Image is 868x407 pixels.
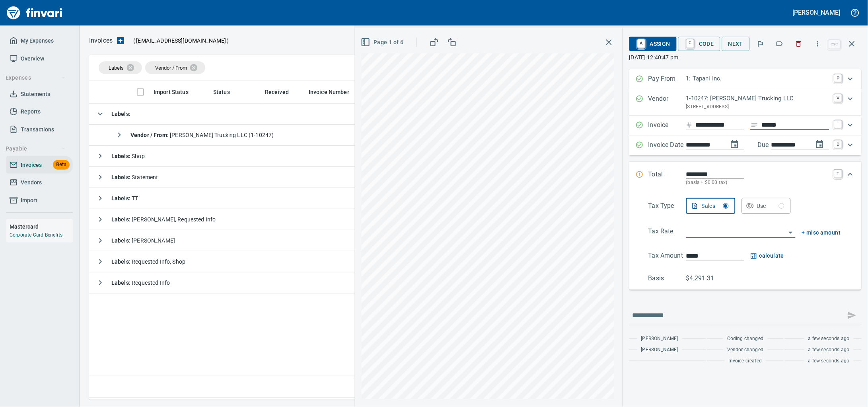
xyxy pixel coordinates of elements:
strong: Labels : [111,216,132,223]
span: Import [21,196,37,205]
span: Shop [111,153,145,159]
span: Invoice Number [309,87,360,97]
button: CCode [678,37,720,51]
strong: Labels : [111,111,130,117]
p: Invoice [648,120,686,131]
p: 1: Tapani Inc. [686,74,829,83]
svg: Invoice number [686,120,693,130]
p: Vendor [648,94,686,111]
span: Payable [6,144,66,154]
button: Flag [752,35,769,53]
a: C [687,39,694,48]
a: A [638,39,645,48]
button: change date [725,135,744,154]
div: Use [757,201,785,211]
span: Close invoice [827,34,862,53]
span: Invoice created [729,357,762,365]
span: a few seconds ago [808,346,850,354]
p: [STREET_ADDRESS] [686,103,829,111]
div: Vendor / From [145,61,205,74]
img: Finvari [5,3,64,22]
span: Status [213,87,240,97]
p: [DATE] 12:40:47 pm. [629,53,862,61]
div: Expand [629,89,862,115]
span: This records your message into the invoice and notifies anyone mentioned [843,306,862,325]
a: Transactions [6,121,73,139]
a: esc [829,40,841,49]
span: Received [265,87,289,97]
strong: Labels : [111,237,132,244]
a: V [834,94,842,102]
span: [PERSON_NAME] [641,335,678,343]
strong: Labels : [111,153,132,159]
a: T [834,170,842,178]
span: [EMAIL_ADDRESS][DOMAIN_NAME] [135,37,227,45]
button: Page 1 of 6 [359,35,407,50]
strong: Labels : [111,174,132,180]
span: Vendor / From [155,65,187,71]
p: 1-10247: [PERSON_NAME] Trucking LLC [686,94,829,103]
span: [PERSON_NAME] Trucking LLC (1-10247) [130,132,274,138]
a: InvoicesBeta [6,156,73,174]
span: Transactions [21,125,54,135]
p: Tax Amount [648,251,686,261]
button: Use [742,198,791,214]
span: Invoice Number [309,87,349,97]
span: Vendors [21,178,42,188]
div: Expand [629,115,862,135]
nav: breadcrumb [89,36,113,45]
a: Reports [6,103,73,121]
span: Expenses [6,73,66,83]
svg: Invoice description [751,121,759,129]
div: Expand [629,135,862,155]
div: Expand [629,195,862,290]
span: Requested Info [111,280,170,286]
a: Overview [6,50,73,68]
span: Beta [53,160,70,169]
span: Labels [109,65,124,71]
span: TT [111,195,138,202]
button: Payable [2,141,69,156]
p: Basis [648,274,686,283]
span: Reports [21,107,41,117]
span: Page 1 of 6 [362,37,403,47]
span: Next [728,39,743,49]
span: Statements [21,89,50,99]
button: Expenses [2,70,69,85]
span: [PERSON_NAME], Requested Info [111,216,216,223]
a: Statements [6,85,73,103]
button: Upload an Invoice [113,36,128,45]
span: Status [213,87,230,97]
p: Tax Type [648,201,686,214]
strong: Labels : [111,195,132,202]
a: P [834,74,842,82]
p: Due [758,140,796,150]
button: Discard [790,35,808,53]
div: Expand [629,69,862,89]
button: Next [722,37,750,51]
a: Vendors [6,174,73,192]
span: Coding changed [727,335,763,343]
strong: Labels : [111,280,132,286]
button: Labels [771,35,788,53]
span: Overview [21,54,44,64]
button: Open [785,227,796,238]
span: Assign [636,37,670,51]
button: calculate [751,251,784,261]
div: Labels [99,61,142,74]
span: Requested Info, Shop [111,258,185,265]
span: Vendor changed [727,346,763,354]
p: Pay From [648,74,686,84]
button: + misc amount [802,228,841,238]
span: My Expenses [21,36,54,46]
p: Total [648,170,686,187]
strong: Vendor / From : [130,132,170,138]
a: I [834,120,842,128]
a: My Expenses [6,32,73,50]
span: [PERSON_NAME] [111,237,175,244]
span: Invoices [21,160,42,170]
h5: [PERSON_NAME] [793,8,841,17]
p: ( ) [128,37,229,45]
